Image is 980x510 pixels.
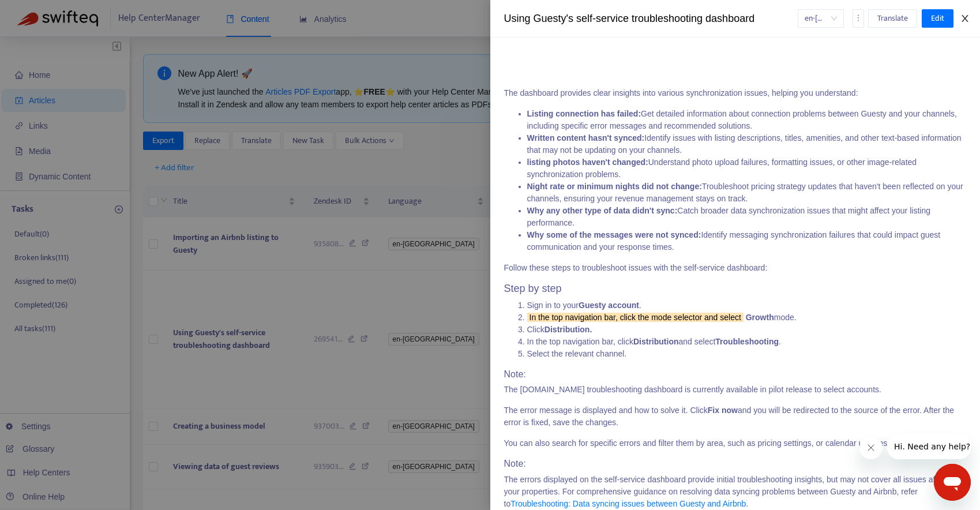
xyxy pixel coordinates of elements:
[708,406,738,415] strong: Fix now
[931,12,944,25] span: Edit
[504,384,967,396] p: The [DOMAIN_NAME] troubleshooting dashboard is currently available in pilot release to select acc...
[545,325,592,334] strong: Distribution.
[579,301,639,310] strong: Guesty account
[504,404,967,429] p: The error message is displayed and how to solve it. Click and you will be redirected to the sourc...
[934,464,971,501] iframe: Button to launch messaging window
[504,474,967,510] p: The errors displayed on the self-service dashboard provide initial troubleshooting insights, but ...
[527,157,648,167] strong: listing photos haven't changed:
[854,14,862,22] span: more
[527,206,678,215] strong: Why any other type of data didn't sync:
[527,133,645,142] strong: Written content hasn't synced:
[960,14,970,23] span: close
[527,108,967,132] li: Get detailed information about connection problems between Guesty and your channels, including sp...
[504,262,967,274] p: Follow these steps to troubleshoot issues with the self-service dashboard:
[504,283,967,295] h3: Step by step
[868,9,917,28] button: Translate
[527,181,967,205] li: Troubleshoot pricing strategy updates that haven't been reflected on your channels, ensuring your...
[527,313,744,322] sqkw: In the top navigation bar, click the mode selector and select
[510,499,746,508] a: Troubleshooting: Data syncing issues between Guesty and Airbnb
[504,11,798,27] div: Using Guesty's self-service troubleshooting dashboard
[859,436,883,459] iframe: Close message
[746,313,774,322] strong: Growth
[504,458,967,469] h4: Note:
[527,336,967,348] li: In the top navigation bar, click and select .
[715,337,779,346] strong: Troubleshooting
[805,10,837,27] span: en-gb
[504,437,967,449] p: You can also search for specific errors and filter them by area, such as pricing settings, or cal...
[527,230,701,239] strong: Why some of the messages were not synced:
[853,9,864,28] button: more
[527,109,641,118] strong: Listing connection has failed:
[527,156,967,181] li: Understand photo upload failures, formatting issues, or other image-related synchronization probl...
[527,312,967,324] li: mode.
[504,87,967,99] p: The dashboard provides clear insights into various synchronization issues, helping you understand:
[887,434,971,459] iframe: Message from company
[527,348,967,360] li: Select the relevant channel.
[504,369,967,380] h4: Note:
[527,205,967,229] li: Catch broader data synchronization issues that might affect your listing performance.
[527,182,702,191] strong: Night rate or minimum nights did not change:
[633,337,679,346] strong: Distribution
[527,229,967,253] li: Identify messaging synchronization failures that could impact guest communication and your respon...
[527,132,967,156] li: Identify issues with listing descriptions, titles, amenities, and other text-based information th...
[922,9,953,28] button: Edit
[957,13,973,24] button: Close
[527,299,967,312] li: Sign in to your .
[877,12,908,25] span: Translate
[527,324,967,336] li: Click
